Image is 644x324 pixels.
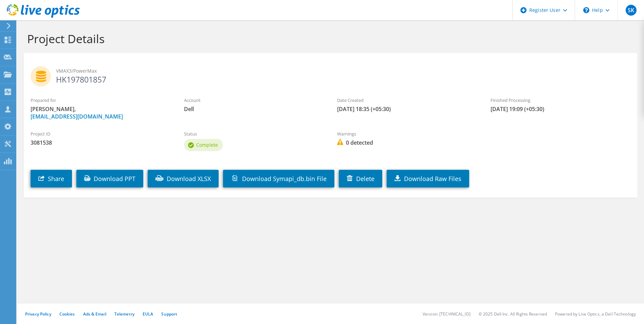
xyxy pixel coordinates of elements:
label: Prepared for [31,97,170,104]
span: Dell [184,105,324,113]
span: [DATE] 19:09 (+05:30) [491,105,630,113]
a: Telemetry [114,311,134,317]
label: Account [184,97,324,104]
span: SK [626,5,637,16]
h2: HK197801857 [31,66,630,83]
a: Ads & Email [83,311,106,317]
li: © 2025 Dell Inc. All Rights Reserved [479,311,547,317]
label: Date Created [337,97,477,104]
span: [DATE] 18:35 (+05:30) [337,105,477,113]
label: Finished Processing [491,97,630,104]
label: Status [184,130,324,137]
a: Download Raw Files [387,170,469,187]
a: Download XLSX [148,170,219,187]
a: Support [161,311,177,317]
a: EULA [143,311,153,317]
h1: Project Details [27,32,630,46]
a: Download Symapi_db.bin File [223,170,334,187]
a: Download PPT [76,170,143,187]
span: [PERSON_NAME], [31,105,170,120]
label: Project ID [31,130,170,137]
a: [EMAIL_ADDRESS][DOMAIN_NAME] [31,113,123,120]
span: 3081538 [31,139,170,146]
a: Privacy Policy [25,311,51,317]
span: Complete [196,142,218,148]
a: Cookies [59,311,75,317]
li: Version: [TECHNICAL_ID] [423,311,471,317]
label: Warnings [337,130,477,137]
li: Powered by Live Optics, a Dell Technology [555,311,636,317]
a: Delete [339,170,382,187]
span: 0 detected [337,139,477,146]
svg: \n [583,7,589,13]
span: VMAX3/PowerMax [56,67,630,75]
a: Share [31,170,72,187]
